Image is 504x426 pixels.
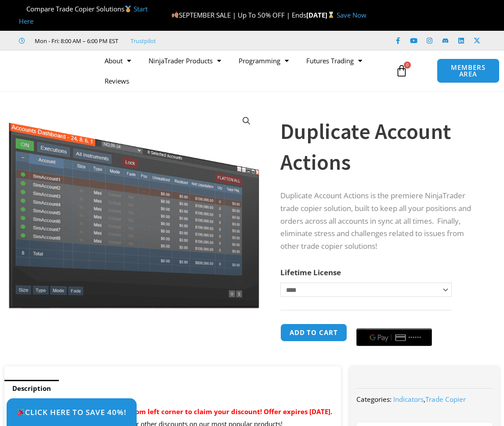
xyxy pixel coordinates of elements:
[408,335,421,341] text: ••••••
[17,408,25,416] img: 🎉
[131,36,156,46] a: Trustpilot
[19,6,26,12] img: 🏆
[7,106,261,309] img: Screenshot 2024-08-26 15414455555
[306,11,337,19] strong: [DATE]
[355,322,434,323] iframe: Secure payment input frame
[356,328,432,346] button: Buy with GPay
[171,11,306,19] span: SEPTEMBER SALE | Up To 50% OFF | Ends
[280,301,294,307] a: Clear options
[382,58,421,84] a: 0
[96,51,393,91] nav: Menu
[280,189,482,253] p: Duplicate Account Actions is the premiere NinjaTrader trade copier solution, built to keep all yo...
[280,324,347,342] button: Add to cart
[328,11,334,18] img: ⌛
[5,55,100,87] img: LogoAI | Affordable Indicators – NinjaTrader
[7,398,137,426] a: 🎉Click Here to save 40%!
[96,51,140,71] a: About
[280,267,341,277] label: Lifetime License
[337,11,366,19] a: Save Now
[17,408,127,416] span: Click Here to save 40%!
[230,51,297,71] a: Programming
[33,36,118,46] span: Mon - Fri: 8:00 AM – 6:00 PM EST
[280,116,482,178] h1: Duplicate Account Actions
[172,11,178,18] img: 🍂
[19,4,148,25] a: Start Here
[4,380,59,397] a: Description
[393,395,424,404] a: Indicators
[404,62,411,69] span: 0
[437,58,500,83] a: MEMBERS AREA
[446,64,490,77] span: MEMBERS AREA
[356,395,392,404] span: Categories:
[239,113,254,129] a: View full-screen image gallery
[96,71,138,91] a: Reviews
[425,395,466,404] a: Trade Copier
[140,51,230,71] a: NinjaTrader Products
[125,6,131,12] img: 🥇
[393,395,466,404] span: ,
[297,51,371,71] a: Futures Trading
[19,4,148,25] span: Compare Trade Copier Solutions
